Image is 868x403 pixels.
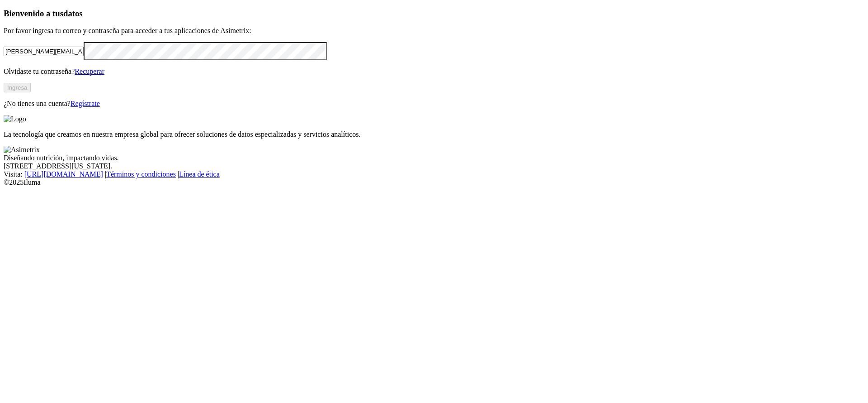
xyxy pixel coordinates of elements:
[179,170,220,178] a: Línea de ética
[75,67,104,75] a: Recuperar
[4,154,864,162] div: Diseñando nutrición, impactando vidas.
[4,178,864,187] div: © 2025 Iluma
[4,100,864,108] p: ¿No tienes una cuenta?
[4,67,864,76] p: Olvidaste tu contraseña?
[4,47,84,56] input: Tu correo
[106,170,176,178] a: Términos y condiciones
[4,130,864,139] p: La tecnología que creamos en nuestra empresa global para ofrecer soluciones de datos especializad...
[4,9,864,19] h3: Bienvenido a tus
[71,100,100,107] a: Regístrate
[4,115,26,123] img: Logo
[4,170,864,178] div: Visita : | |
[4,27,864,35] p: Por favor ingresa tu correo y contraseña para acceder a tus aplicaciones de Asimetrix:
[63,9,83,18] span: datos
[4,146,40,154] img: Asimetrix
[4,162,864,170] div: [STREET_ADDRESS][US_STATE].
[24,170,103,178] a: [URL][DOMAIN_NAME]
[4,83,31,92] button: Ingresa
